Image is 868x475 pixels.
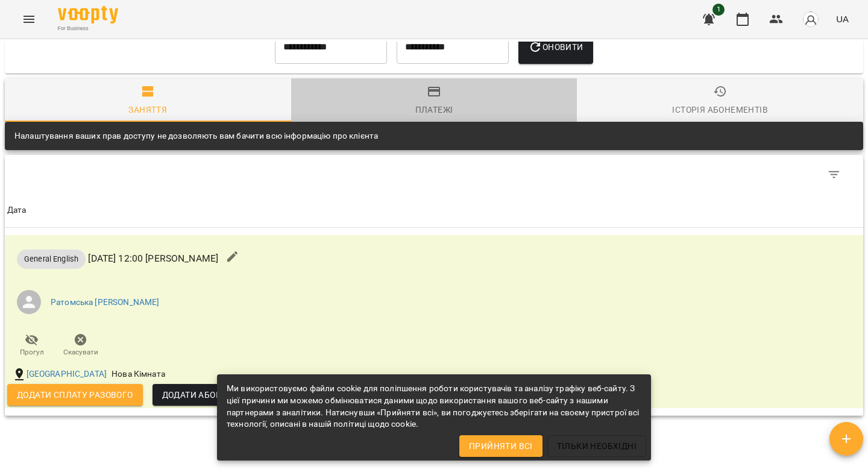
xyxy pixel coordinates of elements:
[153,384,260,406] button: Додати Абонемент
[17,253,86,265] span: General English
[7,203,27,218] div: Sort
[14,5,43,34] button: Menu
[557,439,637,453] span: Тільки необхідні
[547,435,646,457] button: Тільки необхідні
[820,160,849,189] button: Фільтр
[528,40,583,54] span: Оновити
[17,250,218,269] p: [DATE] 12:00 [PERSON_NAME]
[672,102,767,117] div: Історія абонементів
[20,347,44,357] span: Прогул
[459,435,542,457] button: Прийняти всі
[51,297,159,309] a: Ратомська [PERSON_NAME]
[7,329,56,362] button: Прогул
[469,439,533,453] span: Прийняти всі
[7,203,27,218] div: Дата
[802,11,819,28] img: avatar_s.png
[836,13,849,25] span: UA
[128,102,167,117] div: Заняття
[162,388,251,402] span: Додати Абонемент
[58,25,118,33] span: For Business
[7,203,861,218] span: Дата
[712,4,725,16] span: 1
[58,6,118,24] img: Voopty Logo
[415,102,453,117] div: Платежі
[63,347,98,357] span: Скасувати
[27,368,107,380] a: [GEOGRAPHIC_DATA]
[56,329,105,362] button: Скасувати
[5,155,863,193] div: Table Toolbar
[14,125,378,147] div: Налаштування ваших прав доступу не дозволяють вам бачити всю інформацію про клієнта
[7,384,143,406] button: Додати сплату разового
[518,30,593,64] button: Оновити
[831,8,854,30] button: UA
[109,366,168,383] div: Нова Кімната
[17,388,133,402] span: Додати сплату разового
[227,378,641,435] div: Ми використовуємо файли cookie для поліпшення роботи користувачів та аналізу трафіку веб-сайту. З...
